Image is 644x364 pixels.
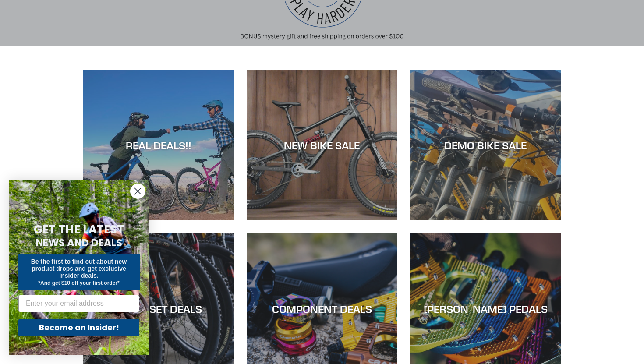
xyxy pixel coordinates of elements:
div: COMPONENT DEALS [247,303,397,315]
div: WHEELSET DEALS [83,303,234,315]
div: DEMO BIKE SALE [410,139,561,152]
div: [PERSON_NAME] PEDALS [410,303,561,315]
button: Close dialog [130,184,145,199]
a: REAL DEALS!! [83,70,234,220]
span: GET THE LATEST [34,222,124,237]
div: REAL DEALS!! [83,139,234,152]
a: DEMO BIKE SALE [410,70,561,220]
a: NEW BIKE SALE [247,70,397,220]
div: NEW BIKE SALE [247,139,397,152]
button: Become an Insider! [18,319,139,336]
span: *And get $10 off your first order* [38,280,119,286]
span: Be the first to find out about new product drops and get exclusive insider deals. [31,258,127,279]
input: Enter your email address [18,295,139,312]
span: NEWS AND DEALS [36,236,122,250]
